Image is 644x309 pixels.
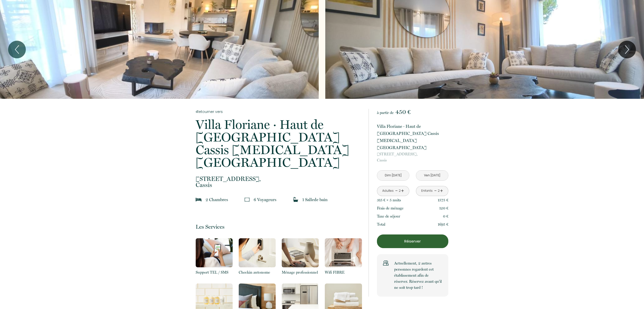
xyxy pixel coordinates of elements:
[379,238,447,244] p: Réserver
[377,213,400,219] p: Taxe de séjour
[377,221,385,227] p: Total
[196,109,362,114] a: Retourner vers
[618,41,636,58] button: Next
[399,198,401,202] span: s
[398,188,401,193] div: 2
[239,238,276,267] img: 16317119059781.png
[377,205,404,211] p: Frais de ménage
[395,108,411,115] span: 450 €
[196,223,362,230] p: Les Services
[421,188,433,193] div: Enfants
[438,221,448,227] p: 1695 €
[377,110,394,115] span: à partir de
[382,188,394,193] div: Adultes
[196,176,362,182] span: [STREET_ADDRESS],
[377,197,401,203] p: 315 € × 5 nuit
[325,269,362,275] p: Wifi FIBRE
[239,269,276,275] p: Checkin autonome
[196,238,233,267] img: 16321164693103.png
[325,238,362,267] img: 16317118538936.png
[282,269,319,275] p: Ménage professionnel
[206,196,228,203] p: 2 Chambre
[245,197,250,202] img: guests
[302,196,328,203] p: 1 Salle de bain
[377,171,409,180] input: Arrivée
[282,238,319,267] img: 1631711882769.png
[377,151,448,157] span: [STREET_ADDRESS],
[196,176,362,188] p: Cassis
[443,213,448,219] p: 0 €
[275,197,276,202] span: s
[437,188,440,193] div: 2
[416,171,448,180] input: Départ
[377,234,448,248] button: Réserver
[434,187,437,195] a: -
[8,41,26,58] button: Previous
[439,205,448,211] p: 120 €
[254,196,276,203] p: 6 Voyageur
[226,197,228,202] span: s
[394,260,442,291] p: Actuellement, 2 autres personnes regardent cet établissement afin de réserver. Réservez avant qu’...
[395,187,398,195] a: -
[440,187,443,195] a: +
[196,118,362,169] p: Villa Floriane · Haut de [GEOGRAPHIC_DATA] Cassis [MEDICAL_DATA] [GEOGRAPHIC_DATA]
[196,269,233,275] p: Support TEL / SMS
[377,151,448,163] p: Cassis
[401,187,404,195] a: +
[383,260,389,266] img: users
[438,197,448,203] p: 1575 €
[377,123,448,151] p: Villa Floriane · Haut de [GEOGRAPHIC_DATA] Cassis [MEDICAL_DATA] [GEOGRAPHIC_DATA]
